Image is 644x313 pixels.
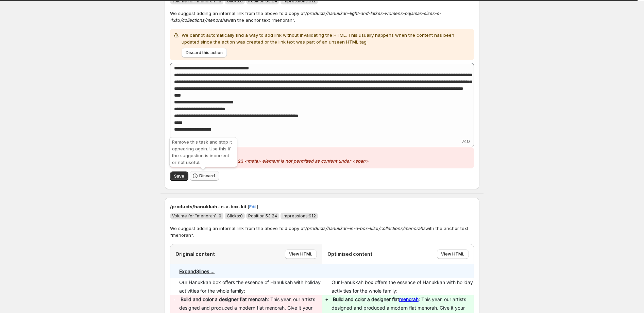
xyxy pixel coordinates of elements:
a: menorah [399,296,419,302]
span: Save [174,174,184,179]
p: Optimised content [327,251,372,258]
button: Discard [190,171,219,181]
strong: Build and color a designer flat menorah [181,296,268,302]
h2: HTML Validation Issues: [182,150,369,157]
span: Discard [199,173,215,179]
span: View HTML [441,251,464,257]
span: Discard this action [186,50,223,55]
span: Our Hanukkah box offers the essence of Hanukkah with holiday activities for the whole family: [332,279,474,294]
em: /products/hanukkah-light-and-latkes-womens-pajamas-sizes-s-4xl [170,11,441,23]
p: at line 6, column 23: [188,158,369,164]
button: View HTML [437,249,469,259]
span: Position: 53.24 [248,213,277,218]
em: /collections/menorahs [378,226,425,231]
button: Edit [245,201,261,212]
p: We cannot automatically find a way to add link without invalidating the HTML. This usually happen... [182,32,471,45]
p: /products/hanukkah-in-a-box-kit [ ] [170,203,474,210]
em: <meta> element is not permitted as content under <span> [244,158,369,164]
pre: Expand 3 lines ... [179,268,215,274]
p: We suggest adding an internal link from the above fold copy of to with the anchor text "menorah". [170,10,474,23]
span: Clicks: 0 [227,213,243,218]
span: Volume for "menorah": 0 [172,213,221,218]
p: We suggest adding an internal link from the above fold copy of to with the anchor text "menorah". [170,225,474,238]
button: Save [170,171,188,181]
em: /products/hanukkah-in-a-box-kit [305,226,374,231]
pre: - [173,295,176,304]
button: Discard this action [182,48,227,57]
span: Impressions: 912 [283,213,316,218]
p: Original content [175,251,215,258]
button: View HTML [285,249,317,259]
span: Our Hanukkah box offers the essence of Hanukkah with holiday activities for the whole family: [179,279,322,294]
strong: Build and color a designer flat [333,296,419,302]
pre: + [325,295,328,304]
em: /collections/menorahs [180,17,227,23]
span: Edit [249,203,257,210]
span: View HTML [289,251,312,257]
